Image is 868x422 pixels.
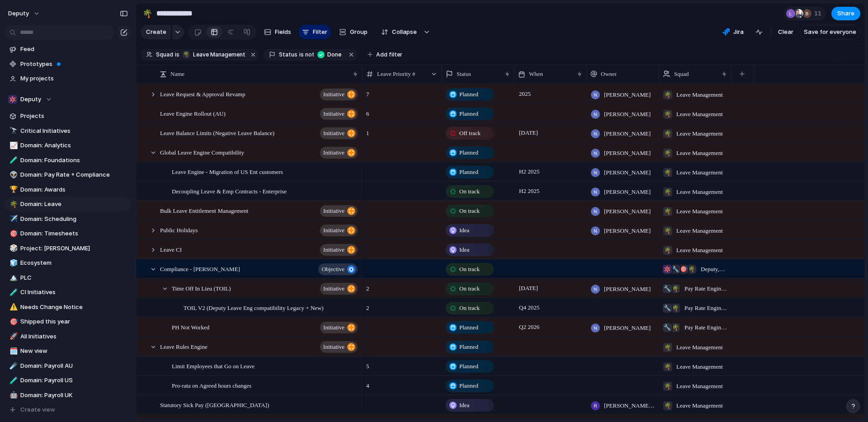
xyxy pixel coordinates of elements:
[20,273,128,282] span: PLC
[459,342,478,352] span: Planned
[20,258,128,267] span: Ecosystem
[9,361,16,371] div: ☄️
[674,70,689,79] span: Squad
[20,156,128,165] span: Domain: Foundations
[363,357,441,371] span: 5
[172,322,209,332] span: PH Not Worked
[20,332,128,341] span: All Initiatives
[701,265,727,274] span: Deputy , Pay Rate Engine , Scheduling , Leave Management
[676,401,723,410] span: Leave Management
[323,205,344,217] span: initiative
[5,271,131,285] a: 🏔️PLC
[459,245,469,254] span: Idea
[5,227,131,240] div: 🎯Domain: Timesheets
[8,303,17,312] button: ⚠️
[304,51,314,59] span: not
[180,50,247,60] button: 🌴Leave Management
[8,200,17,209] button: 🌴
[814,9,824,18] span: 11
[5,300,131,314] a: ⚠️Needs Change Notice
[676,149,723,158] span: Leave Management
[5,109,131,123] a: Projects
[9,170,16,180] div: 👽
[315,50,346,60] button: Done
[9,287,16,298] div: 🧪
[392,28,417,37] span: Collapse
[529,70,543,79] span: When
[8,185,17,194] button: 🏆
[172,380,251,390] span: Pro-rata on Agreed hours changes
[320,89,358,100] button: initiative
[20,303,128,312] span: Needs Change Notice
[9,272,16,283] div: 🏔️
[604,149,651,158] span: [PERSON_NAME]
[663,149,672,158] div: 🌴
[604,285,651,294] span: [PERSON_NAME]
[172,186,287,196] span: Decoupling Leave & Emp Contracts - Enterprise
[459,129,481,138] span: Off track
[320,108,358,120] button: initiative
[663,362,672,371] div: 🌴
[320,283,358,295] button: initiative
[459,148,478,157] span: Planned
[20,347,128,356] span: New view
[604,90,651,99] span: [PERSON_NAME]
[5,42,131,56] a: Feed
[323,224,344,237] span: initiative
[20,170,128,179] span: Domain: Pay Rate + Compliance
[663,129,672,138] div: 🌴
[321,263,344,276] span: objective
[20,244,128,253] span: Project: [PERSON_NAME]
[837,9,854,18] span: Share
[8,273,17,282] button: 🏔️
[20,141,128,150] span: Domain: Analytics
[175,51,179,59] span: is
[160,263,240,274] span: Compliance - [PERSON_NAME]
[298,25,331,39] button: Filter
[350,28,368,37] span: Group
[335,25,372,39] button: Group
[663,188,672,197] div: 🌴
[9,390,16,400] div: 🤖
[297,50,316,60] button: isnot
[5,359,131,373] a: ☄️Domain: Payroll AU
[313,28,327,37] span: Filter
[140,6,155,21] button: 🌴
[5,154,131,167] div: 🧪Domain: Foundations
[663,207,672,216] div: 🌴
[5,72,131,85] a: My projects
[5,256,131,270] div: 🧊Ecosystem
[676,382,723,391] span: Leave Management
[459,323,478,332] span: Planned
[663,304,672,313] div: 🔧
[459,265,480,274] span: On track
[172,361,255,371] span: Limit Employees that Go on Leave
[5,286,131,299] div: 🧪CI Initiatives
[604,207,651,216] span: [PERSON_NAME]
[663,90,672,99] div: 🌴
[20,376,128,385] span: Domain: Payroll US
[5,374,131,387] a: 🧪Domain: Payroll US
[320,341,358,353] button: initiative
[20,361,128,370] span: Domain: Payroll AU
[5,212,131,226] a: ✈️Domain: Scheduling
[774,25,797,39] button: Clear
[8,288,17,297] button: 🧪
[20,288,128,297] span: CI Initiatives
[170,70,184,79] span: Name
[9,214,16,224] div: ✈️
[8,258,17,267] button: 🧊
[5,124,131,138] a: 🔭Critical Initiatives
[663,343,672,352] div: 🌴
[20,60,128,69] span: Prototypes
[20,317,128,326] span: Shipped this year
[733,28,744,37] span: Jira
[719,25,747,39] button: Jira
[8,332,17,341] button: 🚀
[160,225,198,235] span: Public Holidays
[5,403,131,417] button: Create view
[459,109,478,118] span: Planned
[172,283,231,293] span: Time Off In Lieu (TOIL)
[20,95,41,104] span: Deputy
